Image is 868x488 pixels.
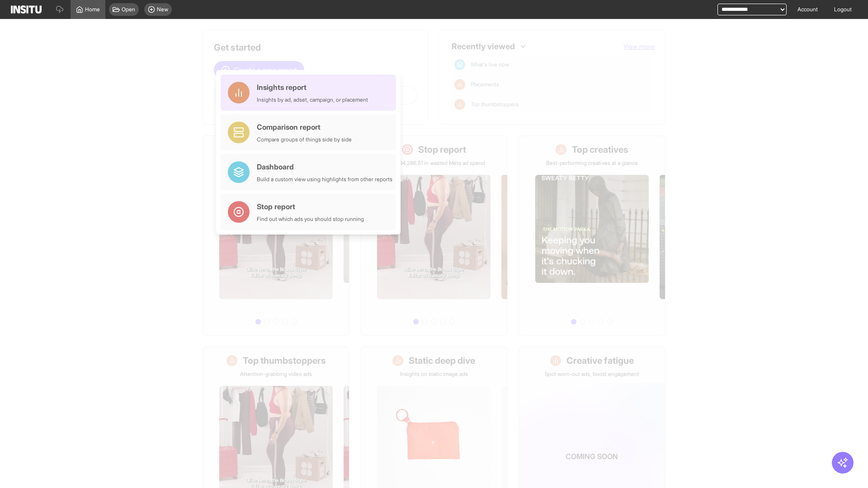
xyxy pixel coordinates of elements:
[157,6,168,13] span: New
[257,122,352,132] div: Comparison report
[257,82,368,93] div: Insights report
[257,201,364,212] div: Stop report
[11,5,42,14] img: Logo
[257,136,352,143] div: Compare groups of things side by side
[257,96,368,103] div: Insights by ad, adset, campaign, or placement
[122,6,135,13] span: Open
[257,161,392,172] div: Dashboard
[85,6,100,13] span: Home
[257,176,392,183] div: Build a custom view using highlights from other reports
[257,216,364,223] div: Find out which ads you should stop running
